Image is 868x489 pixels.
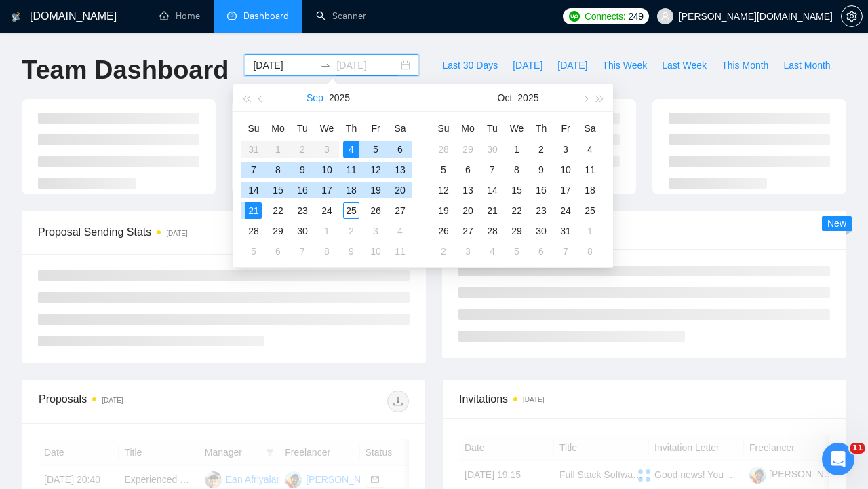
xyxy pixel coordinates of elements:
button: Last Month [776,54,837,76]
td: 2025-09-29 [266,221,290,241]
div: 28 [484,223,500,239]
td: 2025-09-22 [266,200,290,221]
button: Last 30 Days [435,54,505,76]
div: 18 [343,182,359,198]
td: 2025-10-31 [553,221,578,241]
div: 26 [368,202,384,219]
td: 2025-10-06 [266,241,290,261]
div: 20 [392,182,408,198]
td: 2025-11-01 [578,221,602,241]
td: 2025-10-01 [505,139,529,160]
a: searchScanner [316,10,366,22]
div: 2 [533,141,549,158]
td: 2025-09-19 [363,180,388,200]
span: [DATE] [513,58,542,73]
td: 2025-10-14 [480,180,505,200]
div: 23 [294,202,311,219]
div: 22 [509,202,525,219]
button: 2025 [329,84,350,111]
div: 14 [245,182,262,198]
div: 14 [484,182,500,198]
span: Proposal Sending Stats [38,223,256,240]
div: 7 [557,243,574,259]
span: swap-right [320,60,331,71]
td: 2025-11-07 [553,241,578,261]
th: Mo [456,117,480,139]
td: 2025-10-23 [529,200,553,221]
input: End date [336,58,398,73]
time: [DATE] [166,230,187,237]
td: 2025-09-26 [363,200,388,221]
div: 29 [509,223,525,239]
div: 26 [435,223,452,239]
th: Su [431,117,456,139]
div: 8 [582,243,598,259]
td: 2025-09-14 [241,180,266,200]
div: 1 [319,223,335,239]
td: 2025-11-02 [431,241,456,261]
th: Tu [290,117,315,139]
div: 4 [392,223,408,239]
div: 21 [484,202,500,219]
div: 6 [460,162,476,178]
td: 2025-11-03 [456,241,480,261]
td: 2025-09-29 [456,139,480,160]
div: 10 [368,243,384,259]
div: 16 [533,182,549,198]
td: 2025-10-07 [290,241,315,261]
div: 5 [509,243,525,259]
div: 28 [435,141,452,158]
div: 21 [245,202,262,219]
td: 2025-10-08 [315,241,339,261]
td: 2025-11-05 [505,241,529,261]
button: [DATE] [550,54,595,76]
th: Su [241,117,266,139]
div: 12 [368,162,384,178]
td: 2025-09-06 [388,139,412,160]
td: 2025-10-28 [480,221,505,241]
span: setting [842,11,862,22]
div: 1 [509,141,525,158]
span: Last 30 Days [442,58,498,73]
div: 5 [368,141,384,158]
div: 8 [270,162,286,178]
td: 2025-09-24 [315,200,339,221]
td: 2025-09-04 [339,139,363,160]
div: 12 [435,182,452,198]
td: 2025-09-10 [315,160,339,180]
div: 9 [294,162,311,178]
td: 2025-10-08 [505,160,529,180]
td: 2025-09-07 [241,160,266,180]
img: logo [12,6,21,28]
button: Sep [307,84,323,111]
a: setting [841,11,863,22]
img: upwork-logo.png [569,11,580,22]
td: 2025-09-21 [241,200,266,221]
div: 1 [582,223,598,239]
td: 2025-11-06 [529,241,553,261]
div: 6 [533,243,549,259]
td: 2025-10-10 [553,160,578,180]
td: 2025-10-20 [456,200,480,221]
div: 19 [368,182,384,198]
div: 29 [460,141,476,158]
div: 25 [343,202,359,219]
td: 2025-10-25 [578,200,602,221]
td: 2025-10-19 [431,200,456,221]
div: 15 [270,182,286,198]
span: This Month [722,58,768,73]
td: 2025-10-24 [553,200,578,221]
div: 30 [484,141,500,158]
input: Start date [253,58,315,73]
span: Connects: [585,9,625,24]
td: 2025-09-30 [290,221,315,241]
h1: Team Dashboard [22,54,229,86]
div: 10 [319,162,335,178]
td: 2025-09-13 [388,160,412,180]
div: 9 [343,243,359,259]
th: Th [339,117,363,139]
span: New [827,218,846,229]
td: 2025-10-06 [456,160,480,180]
span: user [660,12,670,21]
button: This Week [595,54,654,76]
